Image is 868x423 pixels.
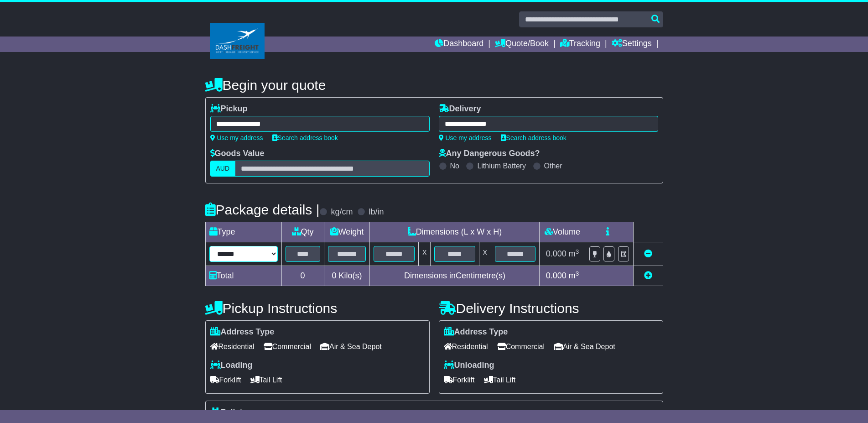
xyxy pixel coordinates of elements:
label: Pickup [210,104,248,114]
span: Residential [444,339,488,354]
td: Total [205,266,281,286]
label: Goods Value [210,149,265,159]
a: Quote/Book [495,37,549,52]
label: No [450,162,459,170]
td: Qty [281,222,324,242]
a: Settings [612,37,652,52]
h4: Delivery Instructions [439,301,663,316]
td: Weight [324,222,370,242]
label: Lithium Battery [477,162,526,170]
a: Dashboard [435,37,483,52]
label: Loading [210,360,253,371]
td: Volume [540,222,585,242]
label: lb/in [369,207,384,217]
span: Residential [210,339,255,354]
label: Other [544,162,562,170]
label: Pallet [210,407,243,418]
h4: Package details | [205,202,320,217]
span: m [569,249,579,258]
span: Commercial [497,339,545,354]
span: 0.000 [546,249,567,258]
span: 0 [332,271,336,280]
label: Unloading [444,360,494,371]
a: Tracking [560,37,600,52]
span: Forklift [210,373,241,387]
span: Air & Sea Depot [320,339,382,354]
a: Use my address [210,134,263,141]
td: Dimensions in Centimetre(s) [370,266,540,286]
span: Air & Sea Depot [554,339,615,354]
td: x [479,242,491,266]
label: kg/cm [331,207,353,217]
a: Search address book [272,134,338,141]
span: m [569,271,579,280]
label: Address Type [444,327,508,337]
span: Forklift [444,373,475,387]
td: x [419,242,431,266]
span: 0.000 [546,271,567,280]
td: 0 [281,266,324,286]
h4: Pickup Instructions [205,301,430,316]
td: Kilo(s) [324,266,370,286]
a: Add new item [644,271,652,280]
a: Use my address [439,134,492,141]
td: Dimensions (L x W x H) [370,222,540,242]
label: AUD [210,161,236,177]
td: Type [205,222,281,242]
label: Any Dangerous Goods? [439,149,540,159]
a: Search address book [501,134,567,141]
sup: 3 [576,270,579,277]
h4: Begin your quote [205,78,663,93]
span: Commercial [264,339,311,354]
label: Delivery [439,104,481,114]
sup: 3 [576,248,579,255]
a: Remove this item [644,249,652,258]
span: Tail Lift [250,373,282,387]
span: Tail Lift [484,373,516,387]
label: Address Type [210,327,275,337]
